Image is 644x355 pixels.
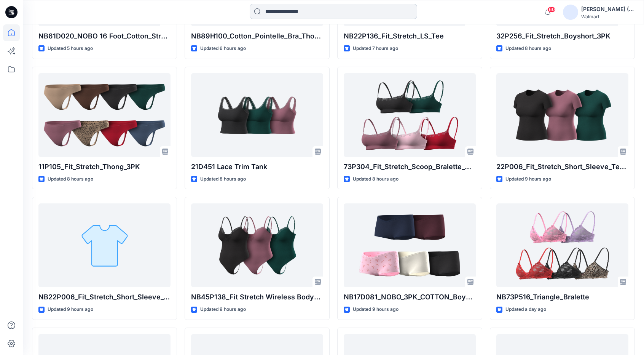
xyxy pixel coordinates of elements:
p: 32P256_Fit_Stretch_Boyshort_3PK [496,31,628,42]
p: Updated 8 hours ago [505,45,551,53]
p: Updated 9 hours ago [505,175,551,183]
a: NB17D081_NOBO_3PK_COTTON_Boyshort [344,203,476,287]
p: NB73P516_Triangle_Bralette [496,292,628,302]
a: NB45P138_Fit Stretch Wireless Bodysuit W.Lace [191,203,323,287]
p: 21D451 Lace Trim Tank [191,162,323,172]
a: NB73P516_Triangle_Bralette [496,203,628,287]
p: Updated 8 hours ago [353,175,399,183]
p: Updated 7 hours ago [353,45,398,53]
span: 60 [547,6,556,13]
p: NB17D081_NOBO_3PK_COTTON_Boyshort [344,292,476,302]
a: 21D451 Lace Trim Tank [191,73,323,157]
p: NB89H100_Cotton_Pointelle_Bra_Thong_Set [191,31,323,42]
p: 11P105_Fit_Stretch_Thong_3PK [38,162,171,172]
p: Updated 8 hours ago [48,175,93,183]
div: [PERSON_NAME] (Delta Galil) [581,5,634,14]
p: NB22P006_Fit_Stretch_Short_Sleeve_Tee_Shirt_WK18 [38,292,171,302]
p: Updated 9 hours ago [200,305,246,313]
p: NB61D020_NOBO 16 Foot_Cotton_Straight_Leg_Pant2 [38,31,171,42]
p: Updated 9 hours ago [48,305,93,313]
p: NB22P136_Fit_Stretch_LS_Tee [344,31,476,42]
p: NB45P138_Fit Stretch Wireless Bodysuit W.Lace [191,292,323,302]
p: Updated 8 hours ago [200,175,246,183]
p: Updated a day ago [505,305,546,313]
a: 22P006_Fit_Stretch_Short_Sleeve_Tee_Shirt [496,73,628,157]
a: 73P304_Fit_Stretch_Scoop_Bralette_With_Lace (1) [344,73,476,157]
p: Updated 5 hours ago [48,45,93,53]
a: 11P105_Fit_Stretch_Thong_3PK [38,73,171,157]
p: 22P006_Fit_Stretch_Short_Sleeve_Tee_Shirt [496,162,628,172]
a: NB22P006_Fit_Stretch_Short_Sleeve_Tee_Shirt_WK18 [38,203,171,287]
img: avatar [563,5,578,20]
p: Updated 9 hours ago [353,305,399,313]
p: 73P304_Fit_Stretch_Scoop_Bralette_With_Lace (1) [344,162,476,172]
div: Walmart [581,14,634,19]
p: Updated 6 hours ago [200,45,246,53]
